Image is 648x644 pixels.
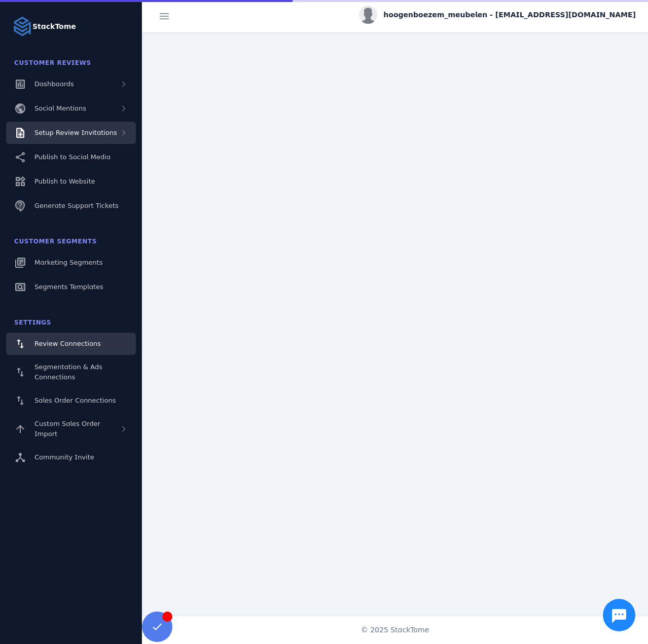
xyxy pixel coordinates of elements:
[6,195,136,217] a: Generate Support Tickets
[6,357,136,387] a: Segmentation & Ads Connections
[6,146,136,168] a: Publish to Social Media
[34,129,117,136] span: Setup Review Invitations
[34,153,111,161] span: Publish to Social Media
[34,340,101,347] span: Review Connections
[34,397,116,404] span: Sales Order Connections
[34,420,100,438] span: Custom Sales Order Import
[6,446,136,469] a: Community Invite
[6,170,136,193] a: Publish to Website
[34,283,103,291] span: Segments Templates
[6,389,136,412] a: Sales Order Connections
[359,6,377,24] img: profile.jpg
[6,276,136,298] a: Segments Templates
[14,319,51,326] span: Settings
[359,6,636,24] button: hoogenboezem_meubelen - [EMAIL_ADDRESS][DOMAIN_NAME]
[6,333,136,355] a: Review Connections
[34,363,102,381] span: Segmentation & Ads Connections
[34,202,119,209] span: Generate Support Tickets
[34,177,95,185] span: Publish to Website
[14,238,97,245] span: Customer Segments
[12,16,32,37] img: Logo image
[14,59,91,66] span: Customer Reviews
[32,21,76,32] strong: StackTome
[34,80,74,88] span: Dashboards
[34,453,94,461] span: Community Invite
[34,259,102,266] span: Marketing Segments
[34,104,86,112] span: Social Mentions
[6,252,136,274] a: Marketing Segments
[361,625,429,635] span: © 2025 StackTome
[383,10,636,20] span: hoogenboezem_meubelen - [EMAIL_ADDRESS][DOMAIN_NAME]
